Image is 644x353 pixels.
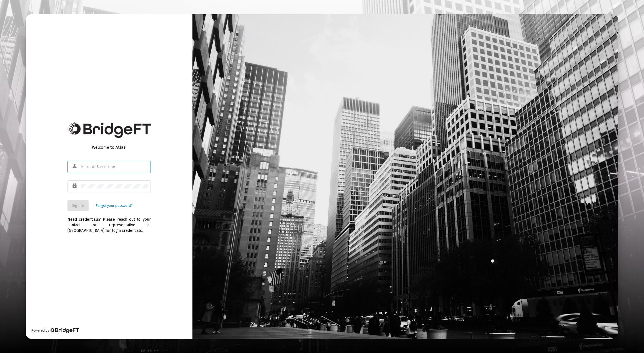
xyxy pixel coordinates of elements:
span: Sign In [72,203,84,208]
mat-icon: person [72,163,78,169]
img: Bridge Financial Technology Logo [50,328,79,333]
mat-icon: lock [72,182,78,189]
img: Bridge Financial Technology Logo [67,122,151,138]
button: Sign In [67,200,89,211]
div: Need credentials? Please reach out to your contact or representative at [GEOGRAPHIC_DATA] for log... [67,211,151,233]
input: Email or Username [81,165,148,169]
div: Welcome to Atlas! [67,145,151,150]
div: Powered by [31,328,79,333]
a: Forgot your password? [96,203,132,208]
